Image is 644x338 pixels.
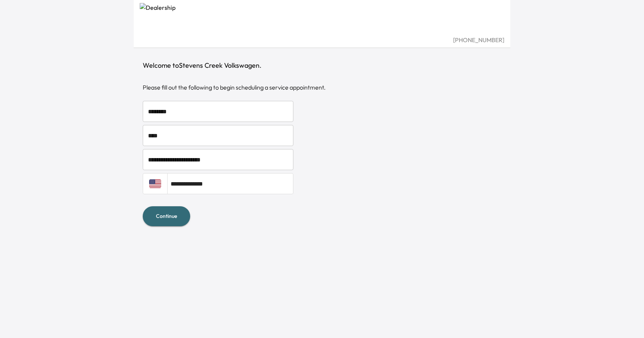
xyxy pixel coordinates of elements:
img: Dealership [140,3,504,35]
button: Country selector [143,173,168,194]
button: Continue [143,206,190,226]
div: Please fill out the following to begin scheduling a service appointment. [143,83,501,92]
div: [PHONE_NUMBER] [140,35,504,44]
h1: Welcome to Stevens Creek Volkswagen . [143,60,501,71]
